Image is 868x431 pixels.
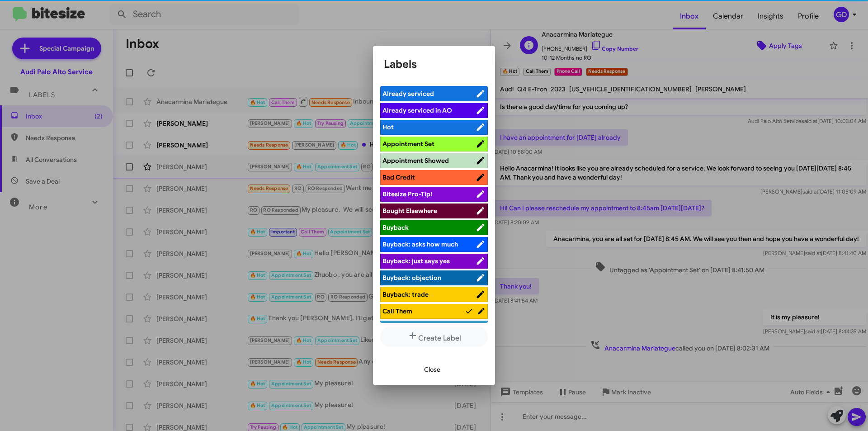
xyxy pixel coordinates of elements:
[382,290,429,298] span: Buyback: trade
[382,90,434,98] span: Already serviced
[382,207,437,215] span: Bought Elsewhere
[382,173,415,181] span: Bad Credit
[382,106,452,114] span: Already serviced in AO
[424,361,440,378] span: Close
[382,257,450,265] span: Buyback: just says yes
[382,123,394,131] span: Hot
[382,274,441,282] span: Buyback: objection
[382,307,412,315] span: Call Them
[380,327,488,347] button: Create Label
[382,190,432,198] span: Bitesize Pro-Tip!
[384,57,484,71] h1: Labels
[417,361,448,378] button: Close
[382,140,434,148] span: Appointment Set
[382,240,458,248] span: Buyback: asks how much
[382,223,409,232] span: Buyback
[382,156,449,165] span: Appointment Showed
